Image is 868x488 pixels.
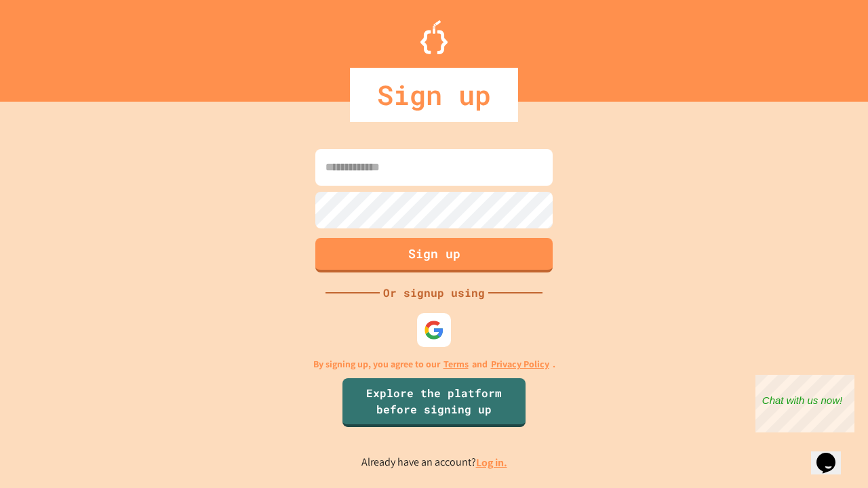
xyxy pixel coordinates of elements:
a: Log in. [476,455,507,470]
div: Sign up [350,68,518,122]
div: Or signup using [380,285,488,301]
iframe: chat widget [811,434,854,474]
p: Already have an account? [361,454,507,471]
button: Sign up [315,238,553,272]
a: Terms [443,357,469,371]
a: Privacy Policy [491,357,549,371]
iframe: chat widget [755,375,854,432]
a: Explore the platform before signing up [342,378,526,427]
p: By signing up, you agree to our and . [313,357,555,371]
img: Logo.svg [420,20,448,54]
img: google-icon.svg [424,320,444,340]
